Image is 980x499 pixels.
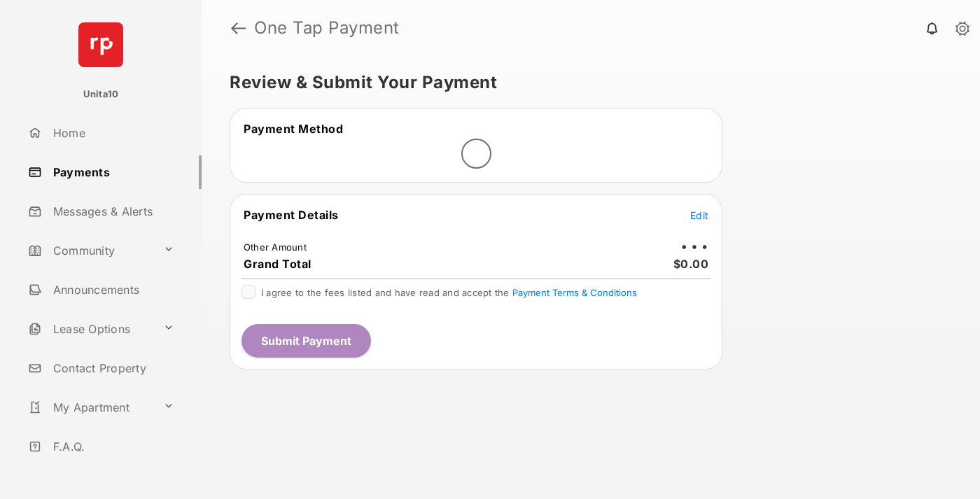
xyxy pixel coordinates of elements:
[243,241,307,253] td: Other Amount
[254,20,400,36] strong: One Tap Payment
[78,22,123,67] img: svg+xml;base64,PHN2ZyB4bWxucz0iaHR0cDovL3d3dy53My5vcmcvMjAwMC9zdmciIHdpZHRoPSI2NCIgaGVpZ2h0PSI2NC...
[244,208,339,222] span: Payment Details
[22,116,202,150] a: Home
[22,155,202,189] a: Payments
[83,87,119,101] p: Unita10
[241,324,371,358] button: Submit Payment
[690,209,708,221] span: Edit
[230,74,941,91] h5: Review & Submit Your Payment
[512,287,637,298] button: I agree to the fees listed and have read and accept the
[22,351,202,385] a: Contact Property
[22,273,202,307] a: Announcements
[690,208,708,222] button: Edit
[22,234,157,267] a: Community
[244,257,311,271] span: Grand Total
[22,195,202,228] a: Messages & Alerts
[673,257,709,271] span: $0.00
[22,430,202,463] a: F.A.Q.
[244,122,343,136] span: Payment Method
[22,312,157,346] a: Lease Options
[22,391,157,424] a: My Apartment
[261,287,637,298] span: I agree to the fees listed and have read and accept the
